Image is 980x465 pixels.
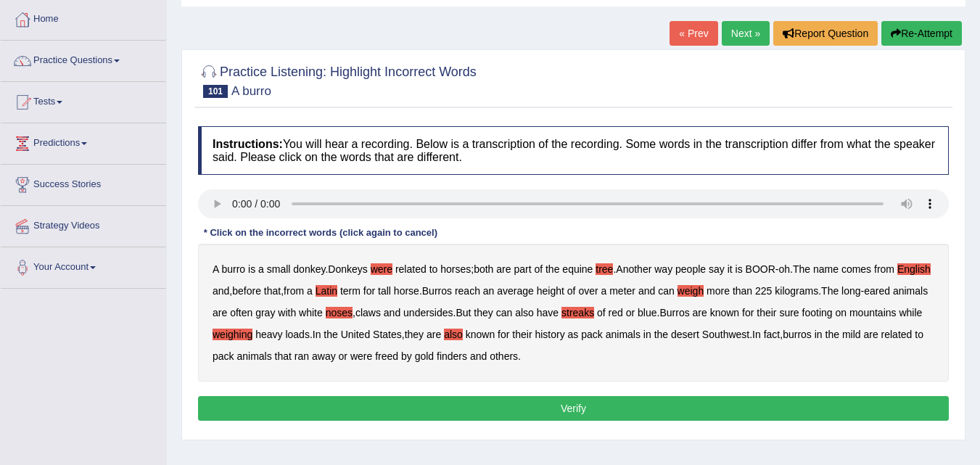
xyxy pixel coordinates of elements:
b: height [537,285,564,297]
b: weighing [213,329,252,340]
b: gold [415,350,434,362]
b: known [710,307,739,318]
b: people [675,263,706,275]
b: from [874,263,894,275]
b: the [654,329,668,340]
b: The [821,285,839,297]
b: pack [581,329,603,340]
b: desert [671,329,699,340]
b: to [429,263,438,275]
b: tall [378,285,391,297]
b: finders [437,350,467,362]
b: more [707,285,730,297]
b: over [578,285,598,297]
button: Verify [198,396,949,421]
b: 225 [755,285,772,297]
b: In [752,329,761,340]
b: and [213,285,229,297]
b: white [299,307,323,318]
b: footing [802,307,833,318]
b: English [897,263,931,275]
b: burro [221,263,245,275]
b: animals [236,350,271,362]
b: for [742,307,754,318]
b: average [497,285,534,297]
b: an [483,285,495,297]
b: can [658,285,675,297]
b: Burros [422,285,452,297]
b: streaks [561,307,594,318]
b: States [373,329,402,340]
b: long [841,285,860,297]
b: a [307,285,313,297]
h4: You will hear a recording. Below is a transcription of the recording. Some words in the transcrip... [198,126,949,175]
b: by [401,350,412,362]
b: as [568,329,579,340]
button: Report Question [773,21,878,46]
b: related [881,329,913,340]
b: horse [394,285,419,297]
b: have [537,307,559,318]
b: in [815,329,823,340]
b: loads [285,329,309,340]
b: are [496,263,511,275]
b: it [728,263,733,275]
b: their [512,329,532,340]
b: were [350,350,372,362]
b: is [248,263,255,275]
b: history [535,329,564,340]
b: equine [562,263,593,275]
div: . ; . - . , , . . - , . . . , . , . [198,244,949,382]
b: before [232,285,261,297]
b: to [915,329,923,340]
b: for [498,329,509,340]
b: the [324,329,337,340]
b: and [638,285,655,297]
b: fact [764,329,781,340]
b: animals [606,329,641,340]
b: noses [326,307,353,318]
b: mountains [849,307,897,318]
b: Donkeys [328,263,367,275]
b: others [490,350,518,362]
b: freed [375,350,398,362]
b: for [363,285,375,297]
b: from [284,285,304,297]
b: the [825,329,839,340]
b: Southwest [702,329,749,340]
b: BOOR [746,263,775,275]
b: In [313,329,321,340]
b: meter [609,285,635,297]
b: also [515,307,534,318]
b: ran [295,350,309,362]
b: gray [255,307,275,318]
b: United [341,329,370,340]
b: sure [779,307,799,318]
b: known [466,329,495,340]
b: Burros [659,307,689,318]
b: The [793,263,810,275]
a: Next » [722,21,770,46]
a: Tests [1,82,166,118]
b: name [813,263,839,275]
b: that [264,285,281,297]
b: blue [638,307,656,318]
b: part [514,263,531,275]
a: Predictions [1,123,166,160]
b: kilograms [775,285,818,297]
small: A burro [231,84,271,98]
b: they [405,329,424,340]
b: undersides [403,307,453,318]
b: or [339,350,347,362]
b: donkey [293,263,325,275]
b: in [643,329,651,340]
b: heavy [255,329,282,340]
b: can [496,307,513,318]
h2: Practice Listening: Highlight Incorrect Words [198,62,477,98]
b: But [456,307,471,318]
b: both [474,263,493,275]
b: a [258,263,264,275]
b: are [213,307,227,318]
b: of [597,307,606,318]
b: a [601,285,607,297]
